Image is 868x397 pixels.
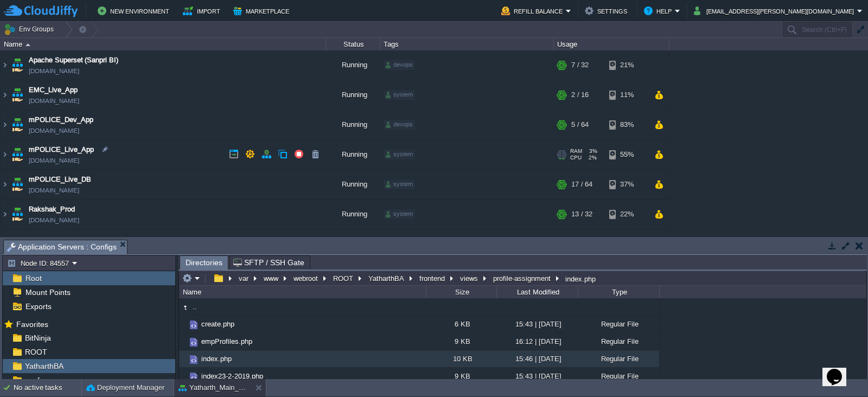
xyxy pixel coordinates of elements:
a: create.php [200,319,236,329]
img: AMDAwAAAACH5BAEAAAAALAAAAAABAAEAAAICRAEAOw== [1,200,9,229]
button: webroot [292,273,321,283]
div: Tags [381,38,553,50]
a: [DOMAIN_NAME] [29,215,79,226]
img: AMDAwAAAACH5BAEAAAAALAAAAAABAAEAAAICRAEAOw== [1,50,9,80]
button: Yatharth_Main_NMC [178,382,247,393]
div: Running [326,50,380,80]
div: Name [180,286,426,298]
a: index23-2-2019.php [200,372,265,381]
div: Status [327,38,380,50]
button: Env Groups [4,22,58,37]
a: Rakshak_Prod [29,204,75,215]
button: views [458,273,481,283]
img: AMDAwAAAACH5BAEAAAAALAAAAAABAAEAAAICRAEAOw== [1,110,9,139]
img: AMDAwAAAACH5BAEAAAAALAAAAAABAAEAAAICRAEAOw== [188,336,200,348]
button: ROOT [331,273,356,283]
div: 22% [609,200,644,229]
button: www [262,273,281,283]
div: Size [427,286,496,298]
div: devops [384,120,415,130]
div: Regular File [578,350,659,367]
a: mPOLICE_Dev_App [29,114,93,125]
a: Exports [23,302,53,311]
span: RAM [570,148,582,155]
img: CloudJiffy [4,4,78,18]
span: BitNinja [23,333,53,343]
div: system [384,90,415,100]
div: 15:43 | [DATE] [496,368,578,385]
button: frontend [418,273,448,283]
div: devops [384,60,415,70]
img: AMDAwAAAACH5BAEAAAAALAAAAAABAAEAAAICRAEAOw== [179,368,188,385]
a: index.php [200,354,233,363]
a: Apache Superset (Sanpri BI) [29,55,118,66]
a: conf [23,375,41,385]
div: Last Modified [497,286,578,298]
button: Help [644,4,675,17]
img: AMDAwAAAACH5BAEAAAAALAAAAAABAAEAAAICRAEAOw== [10,229,25,259]
span: Directories [186,256,222,270]
div: Running [326,140,380,169]
div: 10 / 32 [571,229,592,259]
div: index.php [563,274,596,283]
div: 55% [609,140,644,169]
div: system [384,209,415,219]
span: [DOMAIN_NAME] [29,185,79,196]
a: [DOMAIN_NAME] [29,125,79,136]
span: Root [23,273,43,283]
div: 17 / 64 [571,170,592,199]
div: system [384,150,415,159]
img: AMDAwAAAACH5BAEAAAAALAAAAAABAAEAAAICRAEAOw== [188,319,200,331]
img: AMDAwAAAACH5BAEAAAAALAAAAAABAAEAAAICRAEAOw== [10,110,25,139]
div: 15:46 | [DATE] [496,350,578,367]
span: 2% [586,155,597,161]
button: profile-assignment [492,273,553,283]
button: Marketplace [233,4,292,17]
div: 9 KB [426,333,496,350]
div: 83% [609,110,644,139]
div: Regular File [578,316,659,332]
div: Running [326,200,380,229]
div: Running [326,229,380,259]
div: Name [1,38,325,50]
div: Running [326,110,380,139]
span: Favorites [14,319,50,329]
img: AMDAwAAAACH5BAEAAAAALAAAAAABAAEAAAICRAEAOw== [188,371,200,383]
a: [DOMAIN_NAME] [29,155,79,166]
button: var [237,273,251,283]
a: mPOLICE_Live_DB [29,174,91,185]
img: AMDAwAAAACH5BAEAAAAALAAAAAABAAEAAAICRAEAOw== [179,350,188,367]
iframe: chat widget [822,354,857,386]
img: AMDAwAAAACH5BAEAAAAALAAAAAABAAEAAAICRAEAOw== [10,140,25,169]
img: AMDAwAAAACH5BAEAAAAALAAAAAABAAEAAAICRAEAOw== [1,229,9,259]
div: Type [579,286,659,298]
div: Regular File [578,333,659,350]
span: mPOLICE_Live_App [29,144,94,155]
div: 37% [609,170,644,199]
a: ROOT [23,347,49,357]
div: 5 / 64 [571,110,589,139]
a: YatharthBA [23,361,65,371]
a: .. [191,302,199,311]
img: AMDAwAAAACH5BAEAAAAALAAAAAABAAEAAAICRAEAOw== [1,140,9,169]
div: Regular File [578,368,659,385]
a: [DOMAIN_NAME] [29,66,79,76]
span: EMC_Live_App [29,85,78,95]
button: Settings [585,4,630,17]
a: [DOMAIN_NAME] [29,95,79,106]
input: Click to enter the path [179,271,866,286]
div: system [384,180,415,189]
span: empProfiles.php [200,337,254,346]
img: AMDAwAAAACH5BAEAAAAALAAAAAABAAEAAAICRAEAOw== [179,333,188,350]
div: 21% [609,50,644,80]
img: AMDAwAAAACH5BAEAAAAALAAAAAABAAEAAAICRAEAOw== [179,316,188,332]
a: Mount Points [23,287,72,297]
